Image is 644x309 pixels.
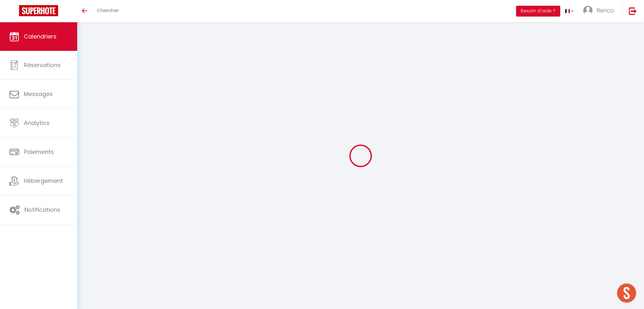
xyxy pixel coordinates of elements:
img: logout [629,7,637,15]
img: ... [583,6,593,15]
div: Ouvrir le chat [617,284,636,303]
span: Paiements [24,148,54,156]
span: Messages [24,90,53,98]
img: Super Booking [19,5,58,16]
span: Calendriers [24,32,57,40]
span: Analytics [24,119,50,127]
span: Rerico [597,6,614,14]
span: Chercher [97,7,119,14]
button: Besoin d'aide ? [516,6,560,17]
span: Hébergement [24,177,63,185]
span: Réservations [24,61,61,69]
span: Notifications [24,206,60,214]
